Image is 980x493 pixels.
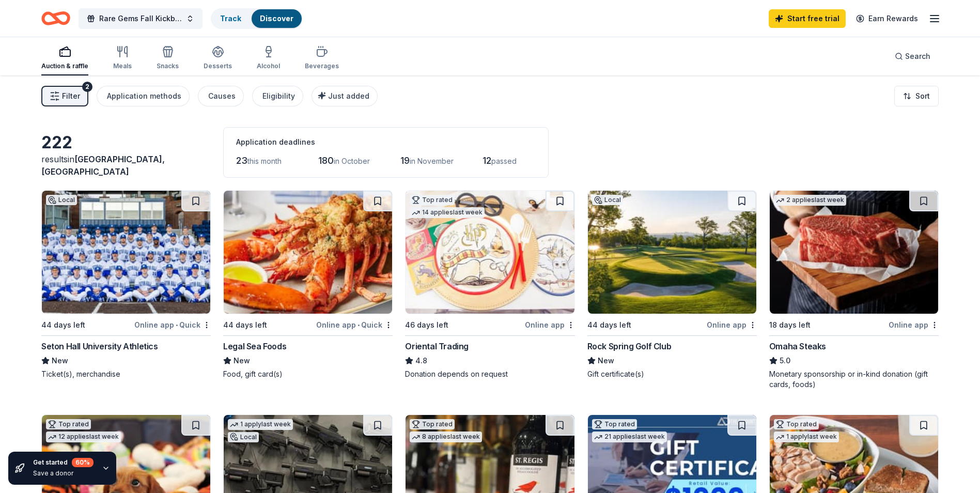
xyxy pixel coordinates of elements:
span: Search [905,50,930,63]
div: Local [228,432,259,442]
img: Image for Legal Sea Foods [224,191,392,314]
div: Online app [889,318,939,331]
div: 44 days left [41,319,85,331]
div: Get started [33,458,94,467]
a: Image for Oriental TradingTop rated14 applieslast week46 days leftOnline appOriental Trading4.8Do... [405,190,574,379]
a: Earn Rewards [850,9,924,28]
button: Snacks [157,41,179,75]
div: 222 [41,132,211,153]
div: 60 % [72,458,94,467]
div: Online app Quick [134,318,211,331]
button: Alcohol [257,41,280,75]
span: Filter [62,90,80,102]
span: 4.8 [415,355,427,367]
a: Track [220,14,241,23]
button: Application methods [97,86,190,106]
div: 21 applies last week [592,432,667,442]
div: Local [46,195,77,205]
div: Desserts [204,62,232,70]
div: 44 days left [223,319,267,331]
div: Application methods [107,90,181,102]
div: Snacks [157,62,179,70]
div: Beverages [305,62,339,70]
span: • [176,321,178,329]
span: Rare Gems Fall Kickback [99,12,182,25]
div: Omaha Steaks [769,340,826,352]
button: TrackDiscover [211,8,303,29]
div: Auction & raffle [41,62,88,70]
div: Top rated [774,419,819,429]
button: Just added [312,86,378,106]
div: 44 days left [587,319,631,331]
div: Monetary sponsorship or in-kind donation (gift cards, foods) [769,369,939,390]
div: Top rated [410,419,455,429]
div: results [41,153,211,178]
div: 2 [82,82,92,92]
span: 23 [236,155,247,166]
button: Search [886,46,939,67]
a: Image for Omaha Steaks 2 applieslast week18 days leftOnline appOmaha Steaks5.0Monetary sponsorshi... [769,190,939,390]
div: Online app [525,318,575,331]
div: Top rated [410,195,455,205]
span: New [234,355,250,367]
span: in November [410,157,454,165]
span: Just added [328,91,369,100]
img: Image for Seton Hall University Athletics [42,191,210,314]
span: 19 [400,155,410,166]
div: 8 applies last week [410,432,482,442]
button: Eligibility [252,86,303,106]
span: 180 [318,155,334,166]
span: 5.0 [780,355,790,367]
div: Online app [707,318,757,331]
div: Donation depends on request [405,369,574,379]
div: Meals [113,62,132,70]
div: Legal Sea Foods [223,340,286,352]
button: Desserts [204,41,232,75]
span: in [41,154,165,177]
img: Image for Omaha Steaks [770,191,938,314]
img: Image for Rock Spring Golf Club [588,191,756,314]
a: Image for Seton Hall University AthleticsLocal44 days leftOnline app•QuickSeton Hall University A... [41,190,211,379]
div: Oriental Trading [405,340,469,352]
div: Alcohol [257,62,280,70]
div: 18 days left [769,319,811,331]
span: New [598,355,614,367]
a: Discover [260,14,293,23]
div: Save a donor [33,469,94,477]
span: in October [334,157,370,165]
div: 12 applies last week [46,432,121,442]
button: Meals [113,41,132,75]
div: Seton Hall University Athletics [41,340,158,352]
div: 1 apply last week [228,419,293,430]
button: Auction & raffle [41,41,88,75]
div: Application deadlines [236,136,536,148]
a: Start free trial [769,9,846,28]
button: Sort [894,86,939,106]
div: Top rated [46,419,91,429]
span: • [357,321,360,329]
div: 2 applies last week [774,195,846,206]
a: Image for Legal Sea Foods44 days leftOnline app•QuickLegal Sea FoodsNewFood, gift card(s) [223,190,393,379]
span: this month [247,157,282,165]
span: Sort [915,90,930,102]
a: Home [41,6,70,30]
div: Food, gift card(s) [223,369,393,379]
button: Filter2 [41,86,88,106]
button: Beverages [305,41,339,75]
div: Local [592,195,623,205]
a: Image for Rock Spring Golf ClubLocal44 days leftOnline appRock Spring Golf ClubNewGift certificat... [587,190,757,379]
div: 14 applies last week [410,207,485,218]
button: Causes [198,86,244,106]
img: Image for Oriental Trading [406,191,574,314]
button: Rare Gems Fall Kickback [79,8,203,29]
span: 12 [483,155,491,166]
div: 46 days left [405,319,448,331]
span: passed [491,157,517,165]
div: Rock Spring Golf Club [587,340,672,352]
div: Ticket(s), merchandise [41,369,211,379]
div: Eligibility [262,90,295,102]
span: [GEOGRAPHIC_DATA], [GEOGRAPHIC_DATA] [41,154,165,177]
div: 1 apply last week [774,432,839,442]
div: Gift certificate(s) [587,369,757,379]
div: Top rated [592,419,637,429]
